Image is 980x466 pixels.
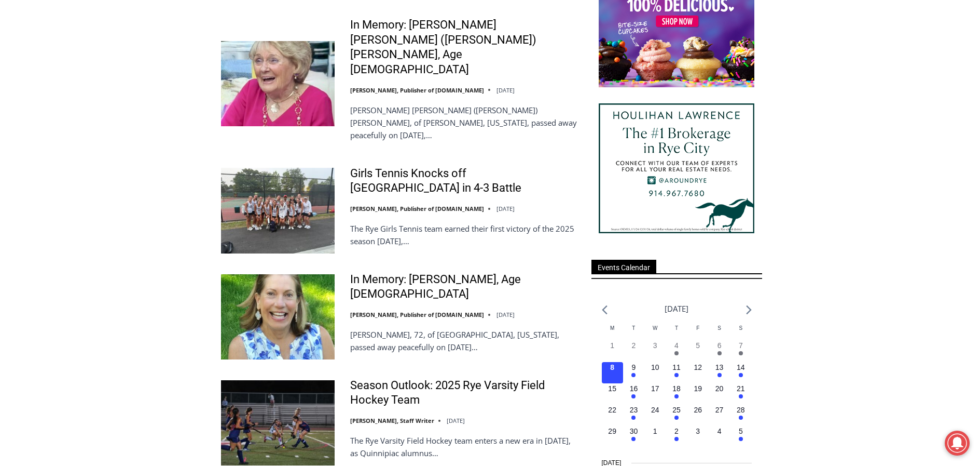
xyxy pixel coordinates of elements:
[350,417,434,424] a: [PERSON_NAME], Staff Writer
[602,426,623,447] button: 29
[672,384,681,393] time: 18
[674,437,679,441] em: Has events
[709,324,730,340] div: Saturday
[221,168,335,253] img: Girls Tennis Knocks off Mamaroneck in 4-3 Battle
[739,373,743,377] em: Has events
[1,104,104,129] a: Open Tues. - Sun. [PHONE_NUMBER]
[694,384,702,393] time: 19
[644,426,666,447] button: 1
[717,427,722,435] time: 4
[602,383,623,405] button: 15
[675,325,678,331] span: T
[687,383,709,405] button: 19
[653,325,657,331] span: W
[709,383,730,405] button: 20
[709,340,730,362] button: 6 Has events
[715,363,724,371] time: 13
[608,406,616,414] time: 22
[696,427,700,435] time: 3
[739,325,742,331] span: S
[666,340,687,362] button: 4 Has events
[644,383,666,405] button: 17
[623,405,644,426] button: 23 Has events
[447,417,465,424] time: [DATE]
[610,363,614,371] time: 8
[674,341,679,350] time: 4
[666,405,687,426] button: 25 Has events
[653,341,657,350] time: 3
[107,65,153,124] div: "[PERSON_NAME]'s draw is the fine variety of pristine raw fish kept on hand"
[496,205,515,212] time: [DATE]
[715,406,724,414] time: 27
[746,305,752,315] a: Next month
[651,406,659,414] time: 24
[591,260,656,274] span: Events Calendar
[271,103,481,127] span: Intern @ [DOMAIN_NAME]
[496,86,515,94] time: [DATE]
[350,222,578,247] p: The Rye Girls Tennis team earned their first victory of the 2025 season [DATE],…
[350,104,578,141] p: [PERSON_NAME] [PERSON_NAME] ([PERSON_NAME]) [PERSON_NAME], of [PERSON_NAME], [US_STATE], passed a...
[599,103,754,233] img: Houlihan Lawrence The #1 Brokerage in Rye City
[608,427,616,435] time: 29
[350,328,578,353] p: [PERSON_NAME], 72, of [GEOGRAPHIC_DATA], [US_STATE], passed away peacefully on [DATE]…
[674,416,679,420] em: Has events
[730,362,751,383] button: 14 Has events
[687,405,709,426] button: 26
[653,427,657,435] time: 1
[496,311,515,318] time: [DATE]
[739,416,743,420] em: Has events
[715,384,724,393] time: 20
[672,406,681,414] time: 25
[221,41,335,126] img: In Memory: Maureen Catherine (Devlin) Koecheler, Age 83
[221,274,335,360] img: In Memory: Maryanne Bardwil Lynch, Age 72
[694,406,702,414] time: 26
[632,363,636,371] time: 9
[674,373,679,377] em: Has events
[631,416,636,420] em: Has events
[623,383,644,405] button: 16 Has events
[666,426,687,447] button: 2 Has events
[717,325,721,331] span: S
[602,340,623,362] button: 1
[730,426,751,447] button: 5 Has events
[632,341,636,350] time: 2
[623,362,644,383] button: 9 Has events
[739,351,743,355] em: Has events
[630,384,638,393] time: 16
[350,272,578,302] a: In Memory: [PERSON_NAME], Age [DEMOGRAPHIC_DATA]
[610,341,614,350] time: 1
[717,351,722,355] em: Has events
[250,101,503,129] a: Intern @ [DOMAIN_NAME]
[350,166,578,196] a: Girls Tennis Knocks off [GEOGRAPHIC_DATA] in 4-3 Battle
[739,341,743,350] time: 7
[610,325,614,331] span: M
[630,406,638,414] time: 23
[737,406,745,414] time: 28
[739,437,743,441] em: Has events
[262,1,490,101] div: "I learned about the history of a place I’d honestly never considered even as a resident of [GEOG...
[630,427,638,435] time: 30
[687,340,709,362] button: 5
[350,378,578,408] a: Season Outlook: 2025 Rye Varsity Field Hockey Team
[644,324,666,340] div: Wednesday
[730,340,751,362] button: 7 Has events
[709,426,730,447] button: 4
[666,324,687,340] div: Thursday
[737,363,745,371] time: 14
[602,305,608,315] a: Previous month
[602,324,623,340] div: Monday
[730,324,751,340] div: Sunday
[651,363,659,371] time: 10
[3,107,102,147] span: Open Tues. - Sun. [PHONE_NUMBER]
[672,363,681,371] time: 11
[623,426,644,447] button: 30 Has events
[350,205,484,212] a: [PERSON_NAME], Publisher of [DOMAIN_NAME]
[739,427,743,435] time: 5
[739,394,743,398] em: Has events
[666,362,687,383] button: 11 Has events
[674,427,679,435] time: 2
[221,380,335,465] img: Season Outlook: 2025 Rye Varsity Field Hockey Team
[631,437,636,441] em: Has events
[687,426,709,447] button: 3
[696,325,699,331] span: F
